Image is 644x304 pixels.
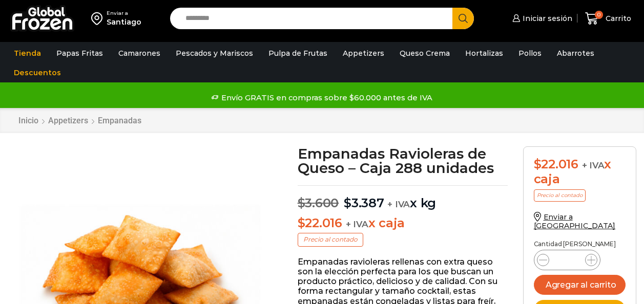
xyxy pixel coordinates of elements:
[534,157,542,171] span: $
[298,233,363,246] p: Precio al contado
[48,116,89,125] a: Appetizers
[298,146,508,175] h1: Empanadas Ravioleras de Queso – Caja 288 unidades
[460,44,508,63] a: Hortalizas
[344,196,351,210] span: $
[534,241,626,248] p: Cantidad [PERSON_NAME]
[595,11,603,19] span: 0
[346,219,368,229] span: + IVA
[510,8,572,29] a: Iniciar sesión
[582,160,605,170] span: + IVA
[534,189,586,202] p: Precio al contado
[9,63,66,82] a: Descuentos
[97,116,142,125] a: Empanadas
[18,116,142,125] nav: Breadcrumb
[534,275,626,295] button: Agregar al carrito
[534,157,626,187] div: x caja
[387,199,410,209] span: + IVA
[9,44,46,63] a: Tienda
[298,196,305,210] span: $
[113,44,165,63] a: Camarones
[107,10,141,17] div: Enviar a
[298,215,342,230] bdi: 22.016
[583,7,634,31] a: 0 Carrito
[557,253,577,267] input: Product quantity
[520,13,572,24] span: Iniciar sesión
[338,44,389,63] a: Appetizers
[534,212,616,230] a: Enviar a [GEOGRAPHIC_DATA]
[298,196,339,210] bdi: 3.600
[107,17,141,27] div: Santiago
[344,196,384,210] bdi: 3.387
[91,10,107,27] img: address-field-icon.svg
[171,44,258,63] a: Pescados y Mariscos
[263,44,333,63] a: Pulpa de Frutas
[298,216,508,231] p: x caja
[452,8,474,29] button: Search button
[513,44,547,63] a: Pollos
[51,44,108,63] a: Papas Fritas
[18,116,39,125] a: Inicio
[298,215,305,230] span: $
[394,44,455,63] a: Queso Crema
[298,185,508,211] p: x kg
[534,157,578,171] bdi: 22.016
[552,44,599,63] a: Abarrotes
[603,13,631,24] span: Carrito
